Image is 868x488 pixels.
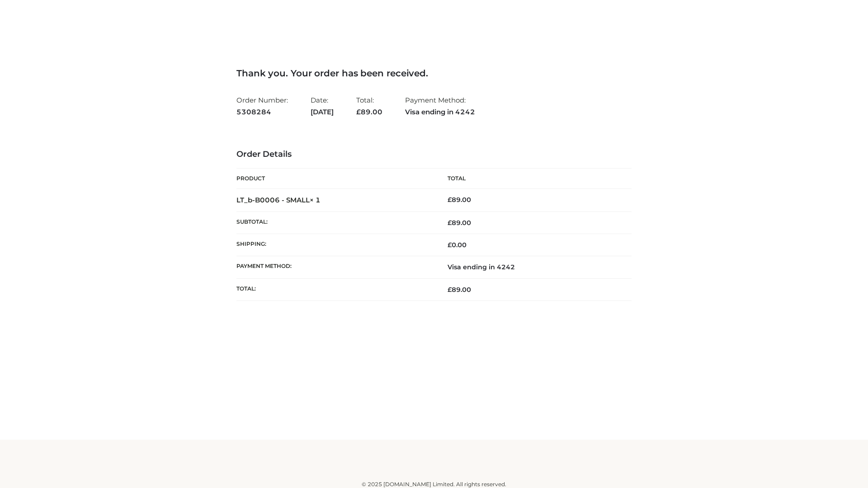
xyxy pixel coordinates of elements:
strong: LT_b-B0006 - SMALL [236,196,321,204]
th: Shipping: [236,234,434,256]
span: £ [356,108,361,116]
strong: Visa ending in 4242 [405,106,475,118]
li: Date: [311,92,334,120]
span: 89.00 [448,286,471,294]
th: Product [236,169,434,189]
li: Payment Method: [405,92,475,120]
th: Total: [236,278,434,300]
strong: 5308284 [236,106,288,118]
td: Visa ending in 4242 [434,256,632,278]
bdi: 89.00 [448,196,471,204]
strong: × 1 [310,196,321,204]
bdi: 0.00 [448,241,467,249]
span: £ [448,286,452,294]
span: £ [448,241,452,249]
h3: Thank you. Your order has been received. [236,68,632,79]
span: £ [448,196,452,204]
span: £ [448,219,452,227]
th: Total [434,169,632,189]
li: Total: [356,92,382,120]
li: Order Number: [236,92,288,120]
strong: [DATE] [311,106,334,118]
th: Payment method: [236,256,434,278]
span: 89.00 [448,219,471,227]
th: Subtotal: [236,211,434,234]
h3: Order Details [236,150,632,160]
span: 89.00 [356,108,382,116]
